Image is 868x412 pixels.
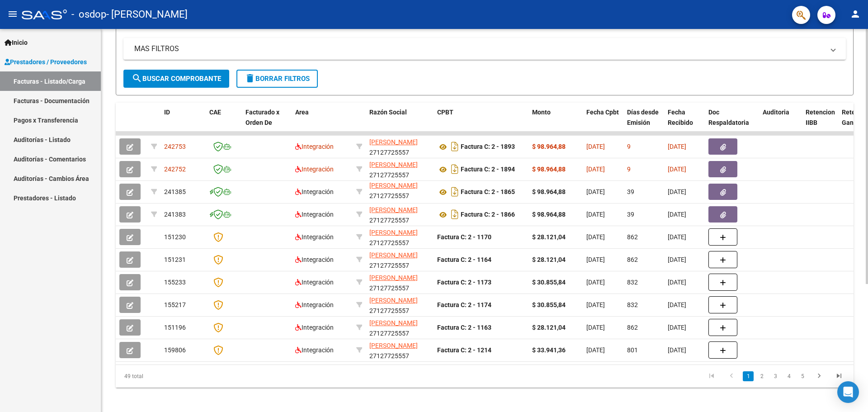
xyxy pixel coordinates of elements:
strong: $ 33.941,36 [532,346,566,354]
span: Integración [295,279,334,286]
span: 832 [627,301,638,308]
a: go to last page [830,371,848,381]
span: Razón Social [369,109,407,116]
div: 27127725557 [369,205,430,224]
datatable-header-cell: Doc Respaldatoria [705,103,759,142]
div: 27127725557 [369,250,430,269]
datatable-header-cell: Fecha Recibido [664,103,705,142]
span: [PERSON_NAME] [369,161,418,168]
datatable-header-cell: Area [292,103,353,142]
button: Buscar Comprobante [123,70,229,88]
strong: $ 28.121,04 [532,233,566,241]
div: 49 total [116,365,262,388]
span: [DATE] [668,301,686,308]
strong: $ 98.964,88 [532,143,566,150]
a: 5 [797,371,808,381]
span: 155217 [164,301,186,308]
datatable-header-cell: ID [160,103,206,142]
span: [DATE] [586,211,605,218]
span: [PERSON_NAME] [369,274,418,281]
span: 862 [627,233,638,241]
li: page 3 [769,369,782,384]
span: 151231 [164,256,186,263]
span: Integración [295,256,334,263]
span: 151230 [164,233,186,241]
span: [PERSON_NAME] [369,297,418,304]
span: [DATE] [668,143,686,150]
li: page 4 [782,369,796,384]
span: [DATE] [586,256,605,263]
span: [DATE] [668,346,686,354]
span: Monto [532,109,551,116]
strong: Factura C: 2 - 1893 [461,143,515,151]
strong: Factura C: 2 - 1214 [437,346,491,354]
strong: $ 28.121,04 [532,256,566,263]
span: CPBT [437,109,453,116]
span: 9 [627,166,631,173]
span: Facturado x Orden De [245,109,279,126]
button: Borrar Filtros [236,70,318,88]
span: Area [295,109,309,116]
i: Descargar documento [449,207,461,222]
i: Descargar documento [449,185,461,199]
span: [DATE] [668,324,686,331]
i: Descargar documento [449,139,461,154]
strong: $ 98.964,88 [532,211,566,218]
mat-icon: person [850,9,861,19]
span: 241383 [164,211,186,218]
li: page 2 [755,369,769,384]
span: 9 [627,143,631,150]
datatable-header-cell: Días desde Emisión [623,103,664,142]
span: [DATE] [586,233,605,241]
a: 1 [743,371,754,381]
span: Fecha Cpbt [586,109,619,116]
span: 862 [627,256,638,263]
span: - [PERSON_NAME] [106,5,188,24]
i: Descargar documento [449,162,461,176]
span: [PERSON_NAME] [369,229,418,236]
span: 242753 [164,143,186,150]
strong: Factura C: 2 - 1170 [437,233,491,241]
span: Integración [295,166,334,173]
strong: $ 98.964,88 [532,188,566,195]
span: [DATE] [586,279,605,286]
strong: $ 30.855,84 [532,279,566,286]
div: 27127725557 [369,295,430,314]
div: 27127725557 [369,273,430,292]
li: page 1 [741,369,755,384]
span: [DATE] [668,233,686,241]
mat-panel-title: MAS FILTROS [134,44,824,54]
strong: Factura C: 2 - 1894 [461,166,515,173]
span: Integración [295,188,334,195]
span: ID [164,109,170,116]
strong: Factura C: 2 - 1865 [461,189,515,196]
span: [PERSON_NAME] [369,138,418,146]
span: Integración [295,324,334,331]
span: 159806 [164,346,186,354]
span: [PERSON_NAME] [369,182,418,189]
strong: $ 28.121,04 [532,324,566,331]
span: [DATE] [586,346,605,354]
strong: $ 98.964,88 [532,166,566,173]
span: 241385 [164,188,186,195]
div: 27127725557 [369,227,430,246]
div: 27127725557 [369,341,430,360]
strong: $ 30.855,84 [532,301,566,308]
span: Retencion IIBB [806,109,835,126]
a: 3 [770,371,781,381]
span: 862 [627,324,638,331]
span: Borrar Filtros [245,75,310,83]
a: 4 [783,371,794,381]
span: CAE [209,109,221,116]
span: Buscar Comprobante [132,75,221,83]
span: 155233 [164,279,186,286]
span: Integración [295,301,334,308]
span: [DATE] [586,301,605,308]
span: [DATE] [586,188,605,195]
datatable-header-cell: CAE [206,103,242,142]
strong: Factura C: 2 - 1163 [437,324,491,331]
span: [DATE] [668,166,686,173]
span: Doc Respaldatoria [708,109,749,126]
datatable-header-cell: CPBT [434,103,528,142]
span: [DATE] [586,166,605,173]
